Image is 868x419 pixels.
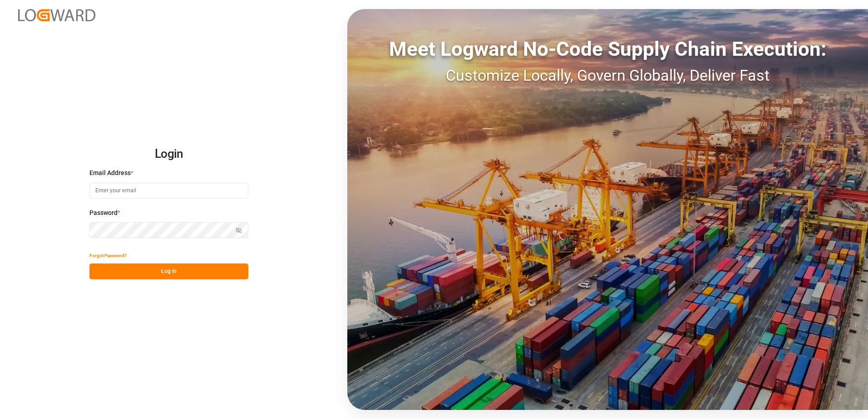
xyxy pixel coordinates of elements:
[89,208,118,218] span: Password
[89,263,248,279] button: Log In
[347,64,868,87] div: Customize Locally, Govern Globally, Deliver Fast
[347,34,868,64] div: Meet Logward No-Code Supply Chain Execution:
[89,168,131,178] span: Email Address
[89,140,248,169] h2: Login
[18,9,95,21] img: Logward_new_orange.png
[89,248,127,263] button: Forgot Password?
[89,183,248,199] input: Enter your email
